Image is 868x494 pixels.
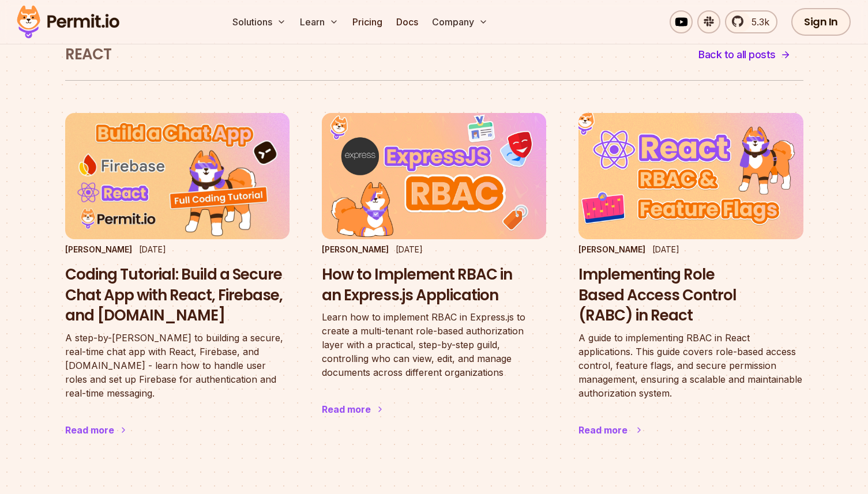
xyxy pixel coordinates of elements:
[139,244,166,254] time: [DATE]
[348,10,387,33] a: Pricing
[578,331,803,400] p: A guide to implementing RBAC in React applications. This guide covers role-based access control, ...
[791,8,851,36] a: Sign In
[65,113,290,239] img: Coding Tutorial: Build a Secure Chat App with React, Firebase, and Permit.io
[322,265,546,306] h3: How to Implement RBAC in an Express.js Application
[12,2,125,42] img: Permit logo
[427,10,493,33] button: Company
[65,113,290,460] a: Coding Tutorial: Build a Secure Chat App with React, Firebase, and Permit.io[PERSON_NAME][DATE]Co...
[568,107,814,246] img: Implementing Role Based Access Control (RABC) in React
[322,244,389,255] p: [PERSON_NAME]
[745,15,769,29] span: 5.3k
[396,244,423,254] time: [DATE]
[578,423,627,437] div: Read more
[322,113,546,239] img: How to Implement RBAC in an Express.js Application
[65,331,290,400] p: A step-by-[PERSON_NAME] to building a secure, real-time chat app with React, Firebase, and [DOMAI...
[698,47,776,63] span: Back to all posts
[322,113,546,439] a: How to Implement RBAC in an Express.js Application[PERSON_NAME][DATE]How to Implement RBAC in an ...
[578,265,803,326] h3: Implementing Role Based Access Control (RABC) in React
[578,113,803,460] a: Implementing Role Based Access Control (RABC) in React[PERSON_NAME][DATE]Implementing Role Based ...
[652,244,679,254] time: [DATE]
[295,10,343,33] button: Learn
[65,44,111,65] h1: React
[228,10,291,33] button: Solutions
[322,310,546,379] p: Learn how to implement RBAC in Express.js to create a multi-tenant role-based authorization layer...
[65,244,132,255] p: [PERSON_NAME]
[322,402,371,416] div: Read more
[392,10,423,33] a: Docs
[686,41,803,69] a: Back to all posts
[65,265,290,326] h3: Coding Tutorial: Build a Secure Chat App with React, Firebase, and [DOMAIN_NAME]
[725,10,777,33] a: 5.3k
[578,244,645,255] p: [PERSON_NAME]
[65,423,114,437] div: Read more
